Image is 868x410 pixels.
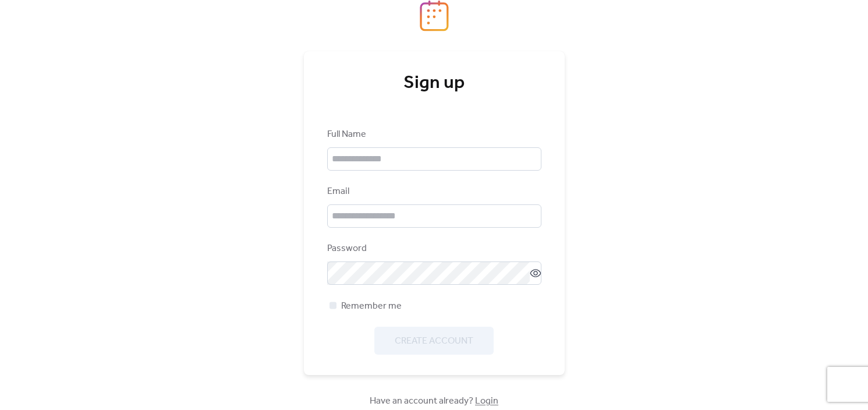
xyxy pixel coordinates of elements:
span: Remember me [341,299,402,313]
div: Email [327,185,539,199]
span: Have an account already? [370,394,498,408]
div: Full Name [327,128,539,142]
a: Login [475,392,498,410]
div: Password [327,242,539,256]
div: Sign up [327,72,541,95]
